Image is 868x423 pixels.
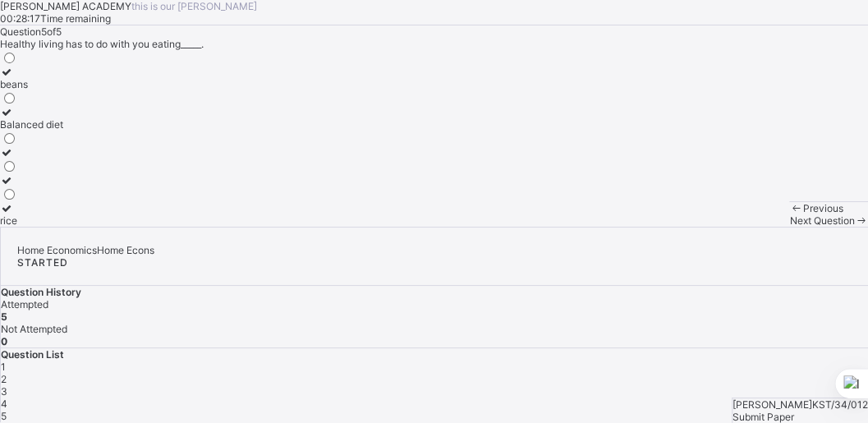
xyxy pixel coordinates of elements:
span: Attempted [1,298,48,310]
span: Question History [1,286,81,298]
span: Not Attempted [1,323,67,335]
span: 2 [1,373,7,385]
b: 5 [1,310,7,323]
span: [PERSON_NAME] [733,398,812,411]
span: Question List [1,348,64,361]
span: 5 [1,410,7,422]
span: Submit Paper [733,411,794,423]
span: Next Question [789,214,854,227]
b: 0 [1,335,7,347]
span: 1 [1,361,6,373]
span: STARTED [17,256,68,269]
span: 3 [1,385,7,398]
span: Time remaining [40,12,111,25]
span: Home Econs [97,244,154,256]
span: Previous [803,202,843,214]
span: KST/34/012 [812,398,868,411]
span: Home Economics [17,244,97,256]
span: 4 [1,398,7,410]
